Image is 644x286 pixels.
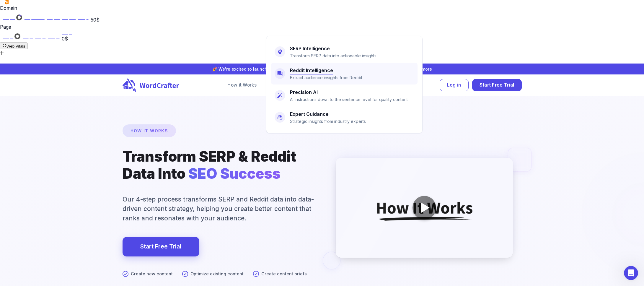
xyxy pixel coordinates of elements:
[3,34,9,39] span: ur
[47,15,53,20] span: rp
[290,110,329,118] h6: Expert Guidance
[290,66,333,74] h6: Reddit Intelligence
[23,34,28,39] span: rp
[91,16,103,23] div: 50$
[447,81,461,89] span: Log in
[271,41,418,63] a: SERP IntelligenceTransform SERP data into actionable insights
[69,15,76,20] span: 40
[336,158,513,258] img: WordCrafter How It Works
[31,15,45,20] span: 12.7M
[62,35,72,42] div: 0$
[624,266,638,280] iframe: Intercom live chat
[56,34,60,39] span: 0
[220,79,264,91] a: How it Works
[6,44,25,48] span: Web Vitals
[30,34,33,39] span: 0
[290,44,330,53] h6: SERP Intelligence
[54,15,60,20] span: 43
[480,81,514,89] span: Start Free Trial
[140,242,181,252] a: Start Free Trial
[290,118,366,125] p: Strategic insights from industry experts
[10,34,13,39] span: 0
[290,88,318,96] h6: Precision AI
[62,30,68,35] span: st
[43,34,46,39] span: 0
[271,63,418,84] a: Reddit IntelligenceExtract audience insights from Reddit
[10,15,15,20] span: 15
[87,15,89,20] span: 1
[271,84,418,106] a: Precision AIAI instructions down to the sentence level for quality content
[35,34,41,39] span: rd
[3,15,9,20] span: dr
[25,15,30,20] span: ar
[69,30,72,35] span: 0
[290,74,362,81] p: Extract audience insights from Reddit
[78,15,85,20] span: kw
[290,53,376,59] p: Transform SERP data into actionable insights
[48,34,55,39] span: kw
[62,15,68,20] span: rd
[290,96,408,103] p: AI instructions down to the sentence level for quality content
[98,12,103,16] span: 10
[63,66,581,72] p: 🎉 We're excited to launch Reddit Intelligence! Transform Reddit data into actionable insights.
[271,106,418,128] a: Expert GuidanceStrategic insights from industry experts
[91,12,97,16] span: st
